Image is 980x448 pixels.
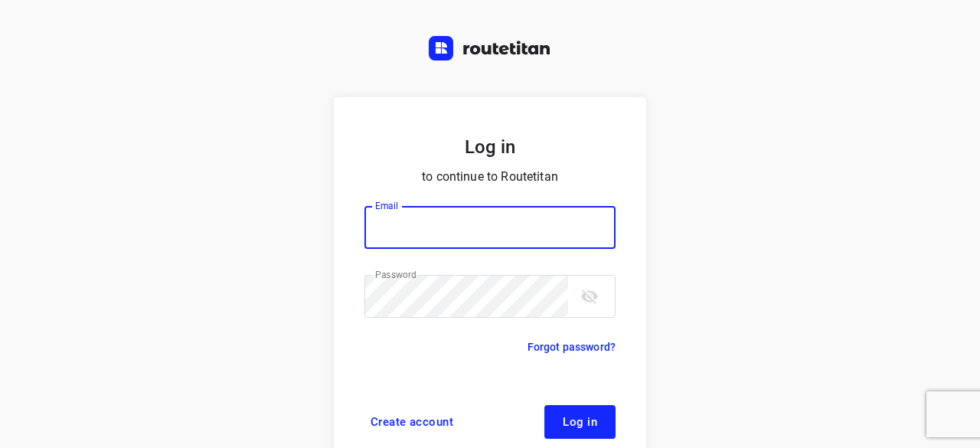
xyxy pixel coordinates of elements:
[429,36,551,64] a: Routetitan
[528,338,616,356] a: Forgot password?
[574,281,605,312] button: toggle password visibility
[364,134,616,160] h5: Log in
[364,166,616,188] p: to continue to Routetitan
[429,36,551,60] img: Routetitan
[364,405,459,439] a: Create account
[563,416,597,428] span: Log in
[371,416,453,428] span: Create account
[544,405,616,439] button: Log in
